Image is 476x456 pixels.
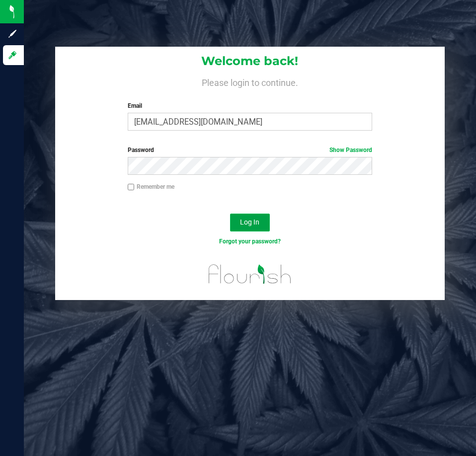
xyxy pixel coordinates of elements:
img: flourish_logo.svg [201,256,299,292]
span: Password [128,147,154,153]
h4: Please login to continue. [55,76,444,87]
h1: Welcome back! [55,55,444,68]
span: Log In [240,218,259,226]
inline-svg: Sign up [7,29,17,39]
label: Email [128,101,372,110]
a: Show Password [329,147,372,153]
a: Forgot your password? [219,238,281,245]
button: Log In [230,214,270,231]
label: Remember me [128,182,174,191]
inline-svg: Log in [7,50,17,60]
input: Remember me [128,184,135,191]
